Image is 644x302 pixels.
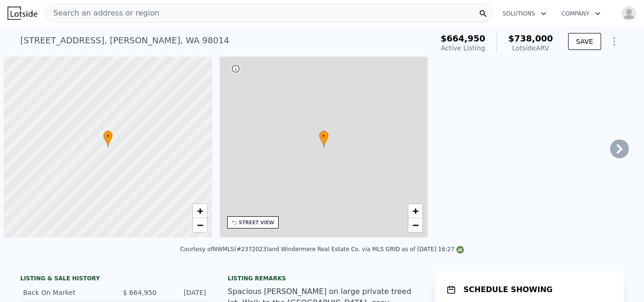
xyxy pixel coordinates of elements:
[605,32,624,51] button: Show Options
[508,43,553,53] div: Lotside ARV
[123,289,157,296] span: $ 664,950
[413,205,419,217] span: +
[408,218,422,232] a: Zoom out
[463,284,553,295] h1: SCHEDULE SHOWING
[568,33,601,50] button: SAVE
[20,34,229,47] div: [STREET_ADDRESS] , [PERSON_NAME] , WA 98014
[495,5,554,22] button: Solutions
[180,246,464,253] div: Courtesy of NWMLS (#2372023) and Windermere Real Estate Co. via MLS GRID as of [DATE] 16:27
[20,275,209,284] div: LISTING & SALE HISTORY
[621,6,636,21] img: avatar
[239,219,274,226] div: STREET VIEW
[413,219,419,231] span: −
[228,275,416,282] div: Listing remarks
[164,288,206,297] div: [DATE]
[197,219,203,231] span: −
[319,131,329,147] div: •
[197,205,203,217] span: +
[319,132,329,140] span: •
[441,44,485,52] span: Active Listing
[456,246,464,253] img: NWMLS Logo
[441,33,486,43] span: $664,950
[103,132,113,140] span: •
[46,8,159,19] span: Search an address or region
[8,7,37,20] img: Lotside
[23,288,107,297] div: Back On Market
[103,131,113,147] div: •
[508,33,553,43] span: $738,000
[408,204,422,218] a: Zoom in
[193,204,207,218] a: Zoom in
[193,218,207,232] a: Zoom out
[554,5,608,22] button: Company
